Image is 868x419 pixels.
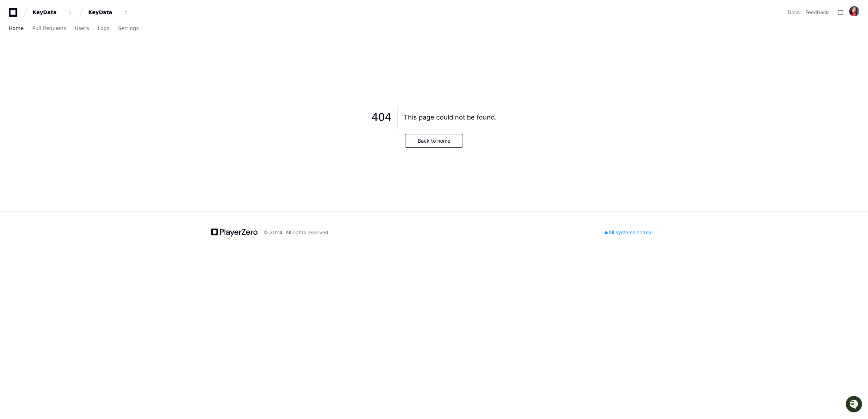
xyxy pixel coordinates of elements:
span: Home [9,26,24,30]
span: Settings [118,26,139,30]
span: Users [75,26,89,30]
button: Start new chat [123,56,132,65]
button: KeyData [85,6,132,19]
div: © 2024. All rights reserved. [263,229,330,236]
div: Past conversations [7,79,48,85]
div: Start new chat [33,54,119,61]
div: We're available if you need us! [33,61,99,67]
span: Pull Requests [32,26,66,30]
a: Powered byPylon [51,113,88,119]
img: PlayerZero [7,7,22,22]
button: Back to home [405,134,463,148]
a: Home [9,20,24,37]
span: 404 [371,111,391,124]
a: Pull Requests [32,20,66,37]
div: KeyData [33,9,64,16]
a: Users [75,20,89,37]
img: 7525507653686_35a1cc9e00a5807c6d71_72.png [15,54,28,67]
div: KeyData [88,9,119,16]
button: KeyData [30,6,76,19]
button: See all [112,77,132,86]
span: [PERSON_NAME] [22,97,59,103]
img: 1756235613930-3d25f9e4-fa56-45dd-b3ad-e072dfbd1548 [7,54,20,67]
div: Welcome [7,29,132,41]
img: 1756235613930-3d25f9e4-fa56-45dd-b3ad-e072dfbd1548 [14,97,20,103]
span: • [60,97,63,103]
div: All systems normal [600,227,657,238]
a: Settings [118,20,139,37]
a: Docs [788,9,800,16]
div: This page could not be found. [404,112,497,122]
span: Pylon [72,113,88,119]
iframe: Open customer support [845,395,864,415]
img: Animesh Koratana [7,90,19,102]
span: Logs [98,26,109,30]
img: ACg8ocKet0vPXz9lSp14dS7hRSiZmuAbnmVWoHGQcAV4XUDWxXJWrq2G=s96-c [849,6,859,16]
a: Logs [98,20,109,37]
span: [DATE] [64,97,79,103]
button: Feedback [805,9,829,16]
